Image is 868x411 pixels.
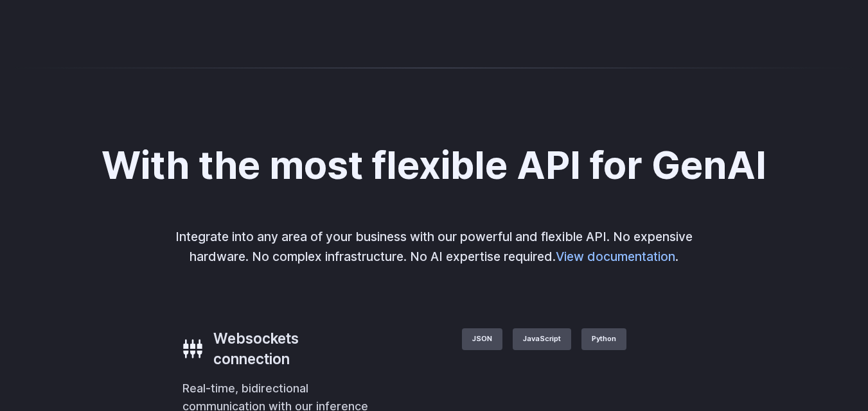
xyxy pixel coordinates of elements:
label: JavaScript [513,328,571,350]
label: Python [581,328,626,350]
h3: Websockets connection [213,328,371,369]
h2: With the most flexible API for GenAI [102,144,766,186]
a: View documentation [556,249,675,264]
p: Integrate into any area of your business with our powerful and flexible API. No expensive hardwar... [167,227,702,266]
label: JSON [462,328,502,350]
